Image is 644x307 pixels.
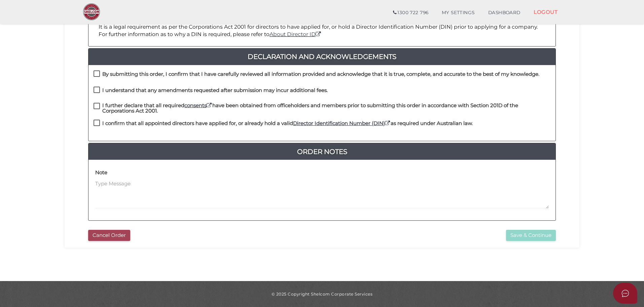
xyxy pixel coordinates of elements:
a: Declaration And Acknowledgements [88,51,556,62]
a: Order Notes [88,146,556,157]
a: Director Identification Number (DIN) [293,120,391,126]
a: consents [184,102,212,109]
h4: I confirm that all appointed directors have applied for, or already hold a valid as required unde... [102,121,473,126]
h4: I understand that any amendments requested after submission may incur additional fees. [102,88,328,93]
a: DASHBOARD [481,6,527,20]
button: Save & Continue [506,230,556,241]
a: LOGOUT [527,5,564,19]
h4: By submitting this order, I confirm that I have carefully reviewed all information provided and a... [102,71,539,77]
button: Cancel Order [88,230,130,241]
h4: Note [95,170,107,176]
a: MY SETTINGS [435,6,481,20]
p: It is a legal requirement as per the Corporations Act 2001 for directors to have applied for, or ... [99,23,545,38]
a: 1300 722 796 [386,6,435,20]
div: © 2025 Copyright Shelcom Corporate Services [70,291,574,297]
h4: I further declare that all required have been obtained from officeholders and members prior to su... [102,103,550,114]
button: Open asap [613,283,637,304]
a: About Director ID [270,31,322,37]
